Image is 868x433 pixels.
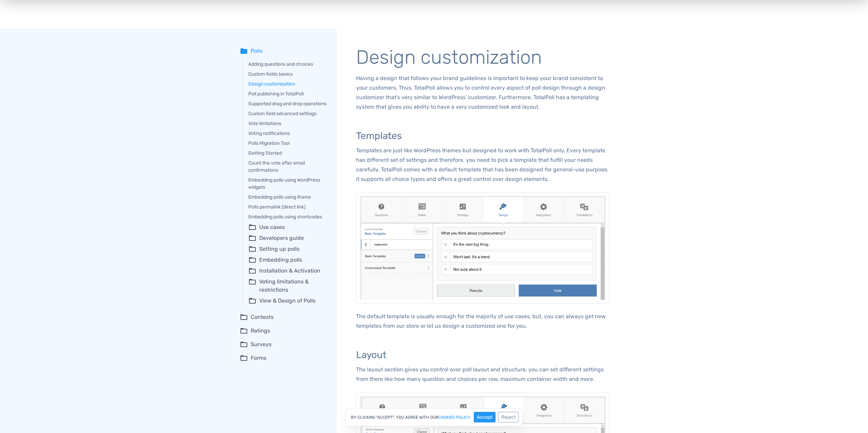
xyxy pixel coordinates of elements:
[356,47,609,68] h1: Design customization
[248,297,256,305] span: folder_open
[248,176,327,191] a: Embedding polls using WordPress widgets
[240,313,248,321] span: folder_open
[240,327,327,335] summary: folder_openRatings
[438,415,470,419] a: cookies policy
[240,340,327,349] summary: folder_openSurveys
[240,327,248,335] span: folder_open
[240,354,248,362] span: folder_open
[345,408,523,426] div: By clicking "Accept", you agree with our .
[356,74,609,112] p: Having a design that follows your brand guidelines is important to keep your brand consistent to ...
[248,245,256,253] span: folder_open
[248,267,327,275] summary: folder_openInstallation & Activation
[248,159,327,174] a: Count the vote after email confirmations
[248,267,256,275] span: folder_open
[498,412,519,422] button: Reject
[248,297,327,305] summary: folder_openView & Design of Polls
[248,100,327,107] a: Supported drag and drop operations
[356,365,609,384] p: The layout section gives you control over poll layout and structure, you can set different settin...
[248,150,327,157] a: Getting Started
[248,110,327,117] a: Custom field advanced settings
[248,61,327,68] a: Adding questions and choices
[248,203,327,211] a: Polls permalink (direct link)
[240,47,327,55] summary: folderPolls
[248,245,327,253] summary: folder_openSetting up polls
[248,80,327,88] a: Design customization
[248,278,256,294] span: folder_open
[248,213,327,220] a: Embedding polls using shortcodes
[248,140,327,147] a: Polls Migration Tool
[248,223,327,231] summary: folder_openUse cases
[248,234,256,242] span: folder_open
[248,90,327,97] a: Poll publishing in TotalPoll
[356,312,609,331] p: The default template is usually enough for the majority of use cases, but, you can always get new...
[474,412,496,422] button: Accept
[248,256,327,264] summary: folder_openEmbedding polls
[248,194,327,201] a: Embedding polls using iframe
[248,278,327,294] summary: folder_openVoting limitations & restrictions
[248,223,256,231] span: folder_open
[356,350,609,360] h3: Layout
[248,71,327,78] a: Custom fields basics
[356,131,609,141] h3: Templates
[240,47,248,55] span: folder
[240,313,327,321] summary: folder_openContests
[248,234,327,242] summary: folder_openDevelopers guide
[356,146,609,184] p: Templates are just like WordPress themes but designed to work with TotalPoll only. Every template...
[248,120,327,127] a: Vote limitations
[240,340,248,349] span: folder_open
[248,256,256,264] span: folder_open
[240,354,327,362] summary: folder_openForms
[248,130,327,137] a: Voting notifications
[356,192,609,303] img: Available templates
